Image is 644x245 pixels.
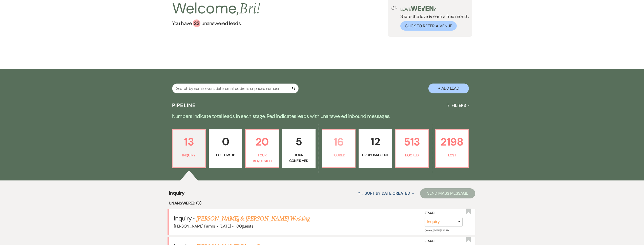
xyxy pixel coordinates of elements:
p: Lost [439,152,466,158]
span: 100 guests [235,223,253,229]
span: [DATE] [219,223,231,229]
p: Love ? [400,6,469,12]
input: Search by name, event date, email address or phone number [172,84,299,93]
p: 13 [176,133,202,150]
label: Stage: [425,238,463,244]
p: Tour Confirmed [285,152,312,164]
a: 0Follow Up [209,129,242,168]
li: Unanswered (3) [169,200,475,207]
p: 0 [212,133,239,150]
button: Click to Refer a Venue [400,21,457,31]
p: Proposal Sent [362,152,389,158]
span: Inquiry [169,189,185,200]
a: 2198Lost [435,129,469,168]
div: Share the love & earn a free month. [397,6,469,31]
p: Inquiry [176,152,202,158]
img: weven-logo-green.svg [411,6,433,11]
h3: Pipeline [172,102,196,109]
p: Toured [325,152,352,158]
a: [PERSON_NAME] & [PERSON_NAME] Wedding [196,214,310,223]
p: Tour Requested [249,152,276,164]
button: + Add Lead [428,84,469,93]
a: 5Tour Confirmed [282,129,316,168]
a: 20Tour Requested [245,129,279,168]
span: Date Created [382,191,410,196]
a: 12Proposal Sent [359,129,392,168]
button: Sort By Date Created [356,187,416,200]
p: Booked [399,152,425,158]
p: Follow Up [212,152,239,158]
a: 16Toured [322,129,356,168]
button: Send Mass Message [420,188,475,198]
img: loud-speaker-illustration.svg [391,6,397,10]
p: 513 [399,133,425,150]
p: 12 [362,133,389,150]
p: Numbers indicate total leads in each stage. Red indicates leads with unanswered inbound messages. [140,112,504,120]
span: Created: [DATE] 7:24 PM [425,229,449,232]
label: Stage: [425,210,463,216]
p: 20 [249,133,276,150]
p: 5 [285,133,312,150]
div: 23 [193,19,200,27]
a: 13Inquiry [172,129,206,168]
p: 2198 [439,133,466,150]
button: Filters [444,99,472,112]
a: 513Booked [395,129,429,168]
span: Inquiry [174,214,192,222]
span: [PERSON_NAME] Farms [174,223,215,229]
a: You have 23 unanswered leads. [172,19,260,27]
span: ↑↓ [358,191,364,196]
p: 16 [325,133,352,150]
